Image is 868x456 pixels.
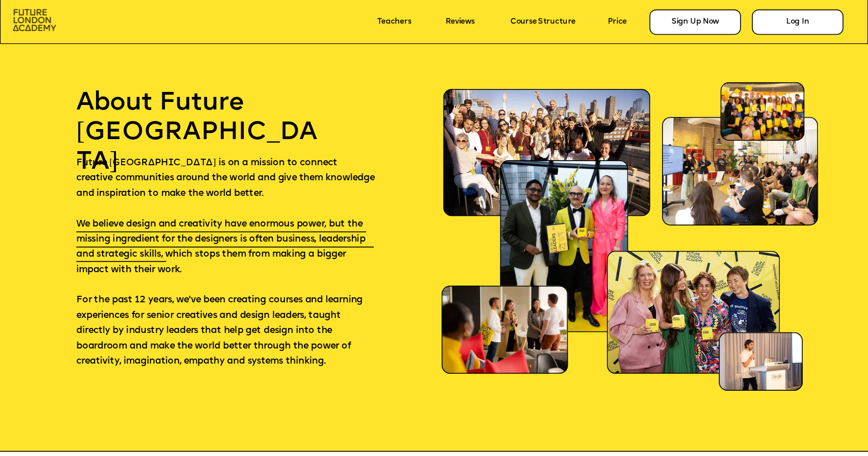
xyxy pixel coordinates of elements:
[446,18,475,26] a: Reviews
[13,9,56,31] img: image-aac980e9-41de-4c2d-a048-f29dd30a0068.png
[510,18,576,26] a: Course Structure
[377,18,411,26] a: Teachers
[608,18,626,26] a: Price
[76,88,318,177] p: About Future [GEOGRAPHIC_DATA]
[76,159,377,198] span: Future [GEOGRAPHIC_DATA] is on a mission to connect creative communities around the world and giv...
[76,296,365,366] span: For the past 12 years, we’ve been creating courses and learning experiences for senior creatives ...
[76,219,368,275] span: We believe design and creativity have enormous power, but the missing ingredient for the designer...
